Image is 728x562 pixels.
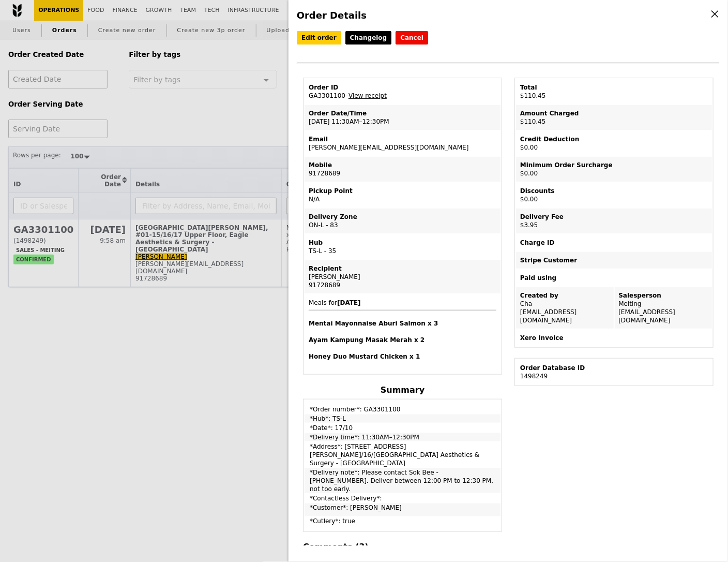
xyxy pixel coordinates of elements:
div: Paid using [520,274,708,282]
button: Cancel [396,31,428,45]
div: Hub [309,239,496,247]
div: Delivery Fee [520,213,708,221]
td: N/A [305,183,501,208]
span: Order Details [297,10,367,21]
h4: Summary [303,385,502,395]
div: Delivery Zone [309,213,496,221]
td: *Contactless Delivery*: [305,494,501,502]
td: GA3301100 [305,79,501,104]
td: *Date*: 17/10 [305,424,501,432]
td: 91728689 [305,157,501,182]
span: Meals for [309,299,496,361]
div: Mobile [309,161,496,169]
div: 91728689 [309,281,496,289]
td: Cha [EMAIL_ADDRESS][DOMAIN_NAME] [516,287,614,329]
td: *Customer*: [PERSON_NAME] [305,504,501,516]
div: Charge ID [520,239,708,247]
h4: Comments (3) [303,542,502,552]
div: Salesperson [619,291,708,300]
a: Edit order [297,31,341,45]
td: *Address*: [STREET_ADDRESS][PERSON_NAME]/16/[GEOGRAPHIC_DATA] Aesthetics & Surgery - [GEOGRAPHIC_... [305,442,501,467]
h4: Honey Duo Mustard Chicken x 1 [309,352,496,361]
div: Minimum Order Surcharge [520,161,708,169]
td: *Delivery time*: 11:30AM–12:30PM [305,433,501,441]
td: [PERSON_NAME][EMAIL_ADDRESS][DOMAIN_NAME] [305,131,501,156]
td: $0.00 [516,157,712,182]
div: Recipient [309,264,496,273]
div: Stripe Customer [520,256,708,264]
td: *Cutlery*: true [305,517,501,530]
div: Total [520,83,708,92]
a: View receipt [348,92,387,99]
td: $110.45 [516,79,712,104]
div: [PERSON_NAME] [309,273,496,281]
td: *Delivery note*: Please contact Sok Bee - [PHONE_NUMBER]. Deliver between 12:00 PM to 12:30 PM, n... [305,468,501,493]
div: Amount Charged [520,109,708,117]
div: Order Database ID [520,364,708,372]
div: Pickup Point [309,187,496,195]
div: Created by [520,291,610,300]
h4: Ayam Kampung Masak Merah x 2 [309,336,496,344]
div: Order Date/Time [309,109,496,117]
td: Meiting [EMAIL_ADDRESS][DOMAIN_NAME] [615,287,712,329]
td: ON-L - 83 [305,209,501,233]
td: *Hub*: TS-L [305,415,501,423]
h4: Mentai Mayonnaise Aburi Salmon x 3 [309,319,496,328]
td: $0.00 [516,183,712,208]
td: $110.45 [516,105,712,130]
div: Discounts [520,187,708,195]
div: Email [309,135,496,143]
span: – [345,92,348,99]
a: Changelog [345,31,392,45]
td: *Order number*: GA3301100 [305,401,501,413]
div: Credit Deduction [520,135,708,143]
td: $0.00 [516,131,712,156]
div: Xero Invoice [520,334,708,342]
b: [DATE] [337,299,361,306]
td: TS-L - 35 [305,234,501,259]
td: $3.95 [516,209,712,233]
td: [DATE] 11:30AM–12:30PM [305,105,501,130]
td: 1498249 [516,360,712,384]
div: Order ID [309,83,496,92]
